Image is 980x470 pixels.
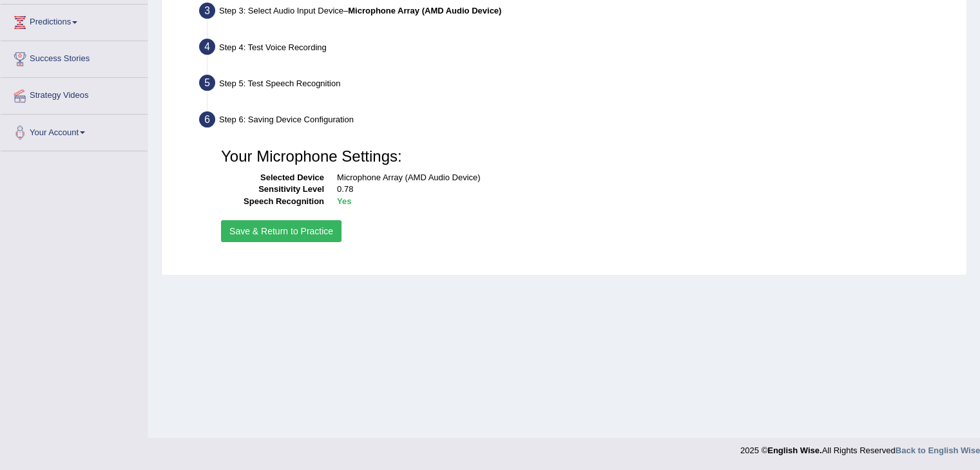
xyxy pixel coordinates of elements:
[767,446,821,455] strong: English Wise.
[896,446,980,455] a: Back to English Wise
[343,6,501,15] span: –
[221,148,946,165] h3: Your Microphone Settings:
[1,41,148,73] a: Success Stories
[221,172,324,184] dt: Selected Device
[337,196,351,206] b: Yes
[193,71,961,99] div: Step 5: Test Speech Recognition
[337,183,946,196] dd: 0.78
[221,220,341,242] button: Save & Return to Practice
[1,5,148,37] a: Predictions
[1,115,148,147] a: Your Account
[740,438,980,456] div: 2025 © All Rights Reserved
[337,172,946,184] dd: Microphone Array (AMD Audio Device)
[193,108,961,136] div: Step 6: Saving Device Configuration
[221,196,324,208] dt: Speech Recognition
[1,78,148,110] a: Strategy Videos
[348,6,501,15] b: Microphone Array (AMD Audio Device)
[193,35,961,63] div: Step 4: Test Voice Recording
[221,183,324,196] dt: Sensitivity Level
